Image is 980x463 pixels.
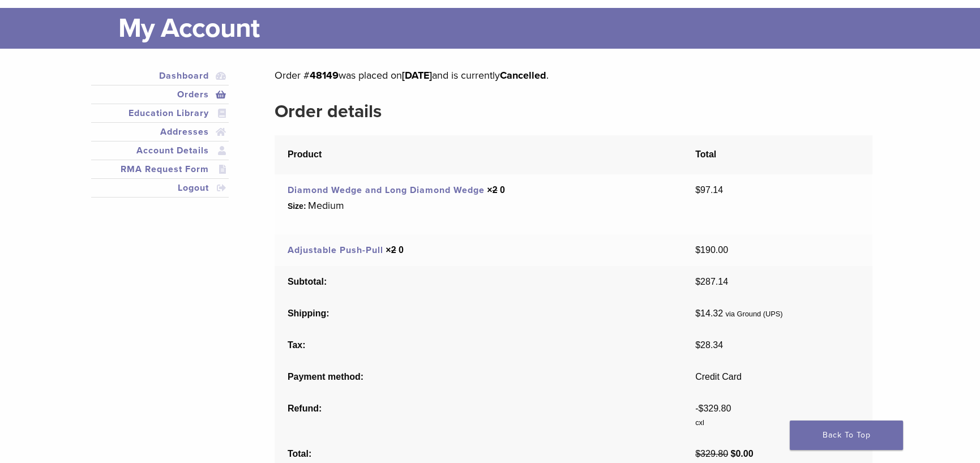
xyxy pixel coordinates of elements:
[93,162,227,176] a: RMA Request Form
[93,88,227,101] a: Orders
[695,308,723,318] span: 14.32
[91,67,229,211] nav: Account pages
[386,245,404,255] strong: ×
[93,69,227,83] a: Dashboard
[308,197,344,214] p: Medium
[695,340,723,350] span: 28.34
[493,185,498,195] del: 2
[275,135,682,174] th: Product
[93,125,227,139] a: Addresses
[275,298,682,329] th: Shipping:
[310,69,339,82] mark: 48149
[500,185,505,195] ins: 0
[730,449,753,458] span: 0.00
[730,449,735,458] span: $
[695,245,728,255] bdi: 190.00
[402,69,432,82] mark: [DATE]
[682,135,872,174] th: Total
[275,329,682,361] th: Tax:
[790,421,903,450] a: Back To Top
[275,266,682,298] th: Subtotal:
[487,185,505,195] strong: ×
[275,393,682,438] th: Refund:
[695,245,700,255] span: $
[93,106,227,120] a: Education Library
[726,310,783,318] small: via Ground (UPS)
[500,69,546,82] mark: Cancelled
[695,404,731,413] span: - 329.80
[695,185,723,195] bdi: 97.14
[399,245,404,255] ins: 0
[695,185,700,195] span: $
[698,404,703,413] span: $
[275,361,682,393] th: Payment method:
[288,245,383,256] a: Adjustable Push-Pull
[275,67,872,84] p: Order # was placed on and is currently .
[391,245,396,255] del: 2
[695,418,704,427] small: cxl
[695,340,700,350] span: $
[93,181,227,195] a: Logout
[275,98,872,125] h2: Order details
[695,277,700,286] span: $
[695,308,700,318] span: $
[682,361,872,393] td: Credit Card
[93,144,227,157] a: Account Details
[118,8,889,49] h1: My Account
[695,449,728,458] del: $329.80
[288,200,306,212] strong: Size:
[695,277,728,286] span: 287.14
[288,185,485,196] a: Diamond Wedge and Long Diamond Wedge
